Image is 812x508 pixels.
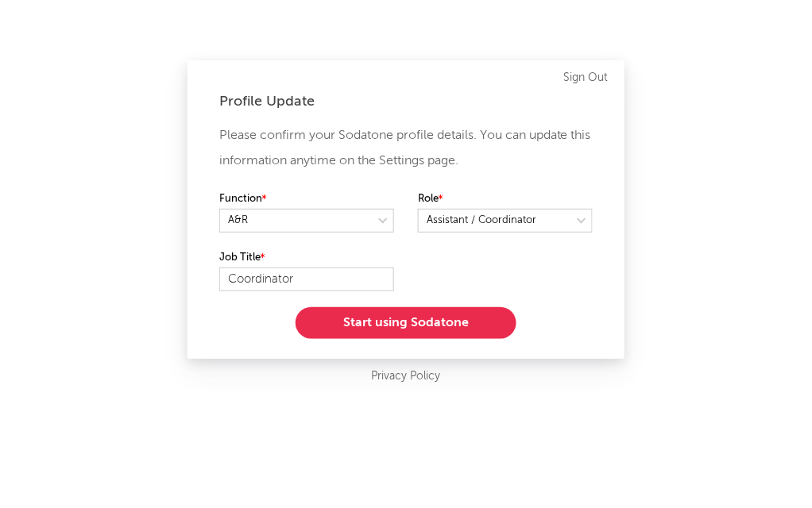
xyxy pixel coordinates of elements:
a: Privacy Policy [372,367,441,387]
div: Profile Update [219,92,593,111]
a: Sign Out [564,68,609,87]
label: Role [418,190,593,209]
label: Job Title [219,248,394,267]
p: Please confirm your Sodatone profile details. You can update this information anytime on the Sett... [219,123,593,174]
button: Start using Sodatone [296,307,516,339]
label: Function [219,190,394,209]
